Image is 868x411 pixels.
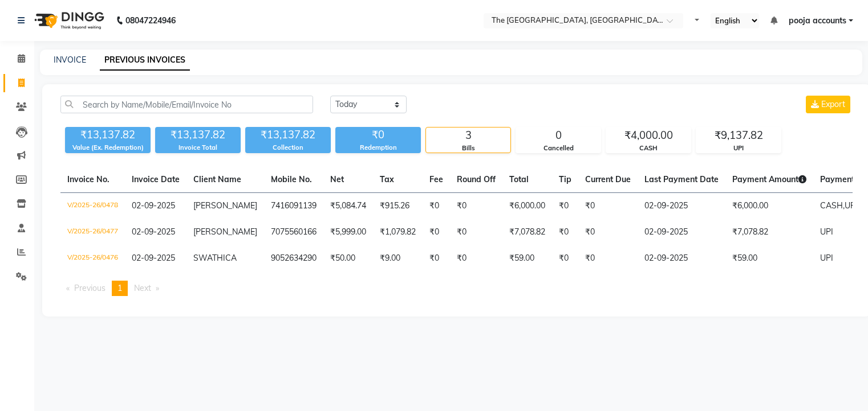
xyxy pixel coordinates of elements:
[245,127,331,143] div: ₹13,137.82
[132,253,175,263] span: 02-09-2025
[323,245,373,272] td: ₹50.00
[426,143,510,153] div: Bills
[638,219,725,245] td: 02-09-2025
[502,245,552,272] td: ₹59.00
[264,193,323,220] td: 7416091139
[578,245,638,272] td: ₹0
[578,193,638,220] td: ₹0
[820,200,845,211] span: CASH,
[457,174,496,184] span: Round Off
[516,128,601,143] div: 0
[29,5,107,36] img: logo
[330,174,344,184] span: Net
[423,193,450,220] td: ₹0
[380,174,394,184] span: Tax
[60,281,853,296] nav: Pagination
[578,219,638,245] td: ₹0
[644,174,719,184] span: Last Payment Date
[696,143,781,153] div: UPI
[125,5,176,36] b: 08047224946
[373,193,423,220] td: ₹915.26
[264,245,323,272] td: 9052634290
[193,200,257,211] span: [PERSON_NAME]
[429,174,443,184] span: Fee
[132,174,180,184] span: Invoice Date
[225,253,237,263] span: CA
[193,253,225,263] span: SWATHI
[423,219,450,245] td: ₹0
[725,193,813,220] td: ₹6,000.00
[65,127,151,143] div: ₹13,137.82
[606,128,691,143] div: ₹4,000.00
[696,128,781,143] div: ₹9,137.82
[732,174,806,184] span: Payment Amount
[193,174,241,184] span: Client Name
[60,193,125,220] td: V/2025-26/0478
[725,219,813,245] td: ₹7,078.82
[806,96,850,113] button: Export
[450,219,502,245] td: ₹0
[264,219,323,245] td: 7075560166
[67,174,109,184] span: Invoice No.
[373,245,423,272] td: ₹9.00
[821,99,845,109] span: Export
[193,227,257,237] span: [PERSON_NAME]
[509,174,529,184] span: Total
[323,219,373,245] td: ₹5,999.00
[134,283,151,293] span: Next
[502,219,552,245] td: ₹7,078.82
[54,55,86,65] a: INVOICE
[606,143,691,153] div: CASH
[271,174,312,184] span: Mobile No.
[245,143,331,153] div: Collection
[323,193,373,220] td: ₹5,084.74
[638,245,725,272] td: 02-09-2025
[155,143,241,153] div: Invoice Total
[155,127,241,143] div: ₹13,137.82
[65,143,151,153] div: Value (Ex. Redemption)
[725,245,813,272] td: ₹59.00
[845,200,858,211] span: UPI
[552,193,578,220] td: ₹0
[516,143,601,153] div: Cancelled
[132,200,175,211] span: 02-09-2025
[60,96,313,113] input: Search by Name/Mobile/Email/Invoice No
[638,193,725,220] td: 02-09-2025
[426,128,510,143] div: 3
[820,253,833,263] span: UPI
[450,193,502,220] td: ₹0
[335,127,421,143] div: ₹0
[820,227,833,237] span: UPI
[423,245,450,272] td: ₹0
[60,219,125,245] td: V/2025-26/0477
[373,219,423,245] td: ₹1,079.82
[117,283,122,293] span: 1
[552,245,578,272] td: ₹0
[74,283,106,293] span: Previous
[335,143,421,153] div: Redemption
[559,174,571,184] span: Tip
[60,245,125,272] td: V/2025-26/0476
[450,245,502,272] td: ₹0
[585,174,631,184] span: Current Due
[502,193,552,220] td: ₹6,000.00
[132,227,175,237] span: 02-09-2025
[789,15,846,27] span: pooja accounts
[552,219,578,245] td: ₹0
[100,50,190,71] a: PREVIOUS INVOICES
